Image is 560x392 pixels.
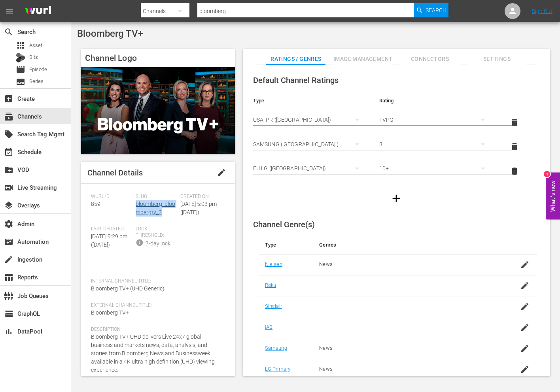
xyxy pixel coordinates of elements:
[29,77,44,85] span: Series
[247,91,546,183] table: simple table
[5,6,14,16] span: menu
[146,239,170,248] div: 7-day lock
[505,137,524,156] button: delete
[4,147,13,157] span: Schedule
[546,173,560,220] button: Open Feedback Widget
[91,285,165,292] span: Bloomberg TV+ (UHD Generic)
[16,41,25,50] span: Asset
[510,166,519,176] span: delete
[265,261,282,267] a: Nielsen
[510,142,519,151] span: delete
[4,112,13,121] span: Channels
[379,133,493,155] div: 3
[265,345,287,351] a: Samsung
[379,157,493,179] div: 10+
[253,157,367,179] div: EU LG ([GEOGRAPHIC_DATA])
[136,239,144,247] span: info
[265,366,290,372] a: LG Primary
[414,3,448,17] button: Search
[4,219,13,229] span: Admin
[265,282,276,288] a: Roku
[4,27,13,37] span: Search
[4,94,13,104] span: Create
[265,303,282,309] a: Sinclair
[4,273,13,282] span: Reports
[77,28,143,39] span: Bloomberg TV+
[91,278,221,285] span: Internal Channel Title:
[400,54,460,64] span: Connectors
[379,109,493,131] div: TVPG
[426,3,446,17] span: Search
[266,54,325,64] span: Ratings / Genres
[136,201,175,215] a: bloomberg_bloombergtv_3
[333,54,393,64] span: Image Management
[91,326,221,333] span: Description:
[16,65,25,74] span: Episode
[91,334,215,373] span: Bloomberg TV+ UHD delivers Live 24x7 global business and markets news, data, analysis, and storie...
[4,309,13,318] span: GraphQL
[16,77,25,87] span: Series
[91,226,132,232] span: Last Updated:
[253,75,339,85] span: Default Channel Ratings
[136,226,176,239] span: Lock Threshold:
[91,194,132,200] span: Wurl ID:
[4,291,13,301] span: Job Queues
[19,2,57,21] img: ans4CAIJ8jUAAAAAAAAAAAAAAAAAAAAAAAAgQb4GAAAAAAAAAAAAAAAAAAAAAAAAJMjXAAAAAAAAAAAAAAAAAAAAAAAAgAT5G...
[4,237,13,247] span: Automation
[16,53,25,62] div: Bits
[253,109,367,131] div: USA_PR ([GEOGRAPHIC_DATA])
[253,133,367,155] div: SAMSUNG ([GEOGRAPHIC_DATA] (Republic of))
[532,8,552,14] a: Sign Out
[29,53,38,61] span: Bits
[91,302,221,309] span: External Channel Title:
[91,309,129,316] span: Bloomberg TV+
[4,130,13,139] span: Search Tag Mgmt
[4,327,13,336] span: DataPool
[253,220,315,229] span: Channel Genre(s)
[4,201,13,210] span: Overlays
[136,194,176,200] span: Slug:
[29,41,42,49] span: Asset
[81,67,235,154] img: Bloomberg TV+
[4,165,13,175] span: VOD
[81,49,235,67] h4: Channel Logo
[544,171,550,177] div: 1
[180,194,221,200] span: Created On:
[505,113,524,132] button: delete
[510,118,519,127] span: delete
[467,54,526,64] span: Settings
[265,324,272,330] a: IAB
[373,91,499,110] th: Rating
[91,233,127,248] span: [DATE] 9:29 pm ([DATE])
[212,163,231,182] button: edit
[4,255,13,264] span: Ingestion
[180,201,217,215] span: [DATE] 5:03 pm ([DATE])
[505,162,524,181] button: delete
[259,236,313,254] th: Type
[4,183,13,192] span: Live Streaming
[247,91,373,110] th: Type
[217,168,226,177] span: edit
[313,236,507,254] th: Genres
[91,201,100,207] span: 859
[29,66,47,73] span: Episode
[87,168,143,177] span: Channel Details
